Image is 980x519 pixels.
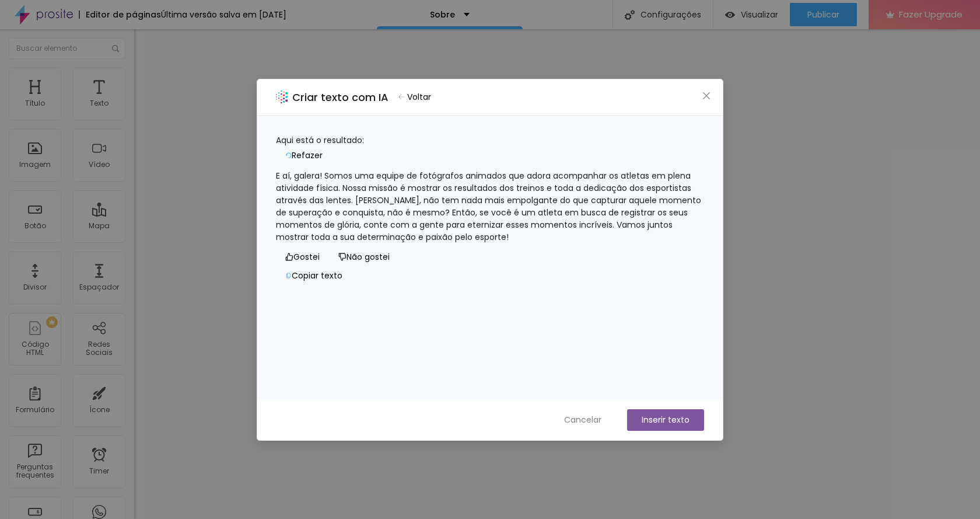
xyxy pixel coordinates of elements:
[627,409,704,431] button: Inserir texto
[393,89,436,106] button: Voltar
[276,267,352,285] button: Copiar texto
[276,248,329,267] button: Gostei
[292,89,388,105] h2: Criar texto com IA
[701,89,713,102] button: Close
[338,253,346,261] span: dislike
[276,134,704,147] div: Aqui está o resultado:
[292,149,323,162] span: Refazer
[276,147,332,165] button: Refazer
[552,409,613,431] button: Cancelar
[276,170,704,243] div: E aí, galera! Somos uma equipe de fotógrafos animados que adora acompanhar os atletas em plena at...
[702,91,711,100] span: close
[285,253,293,261] span: like
[329,248,399,267] button: Não gostei
[407,91,431,103] span: Voltar
[564,414,601,426] span: Cancelar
